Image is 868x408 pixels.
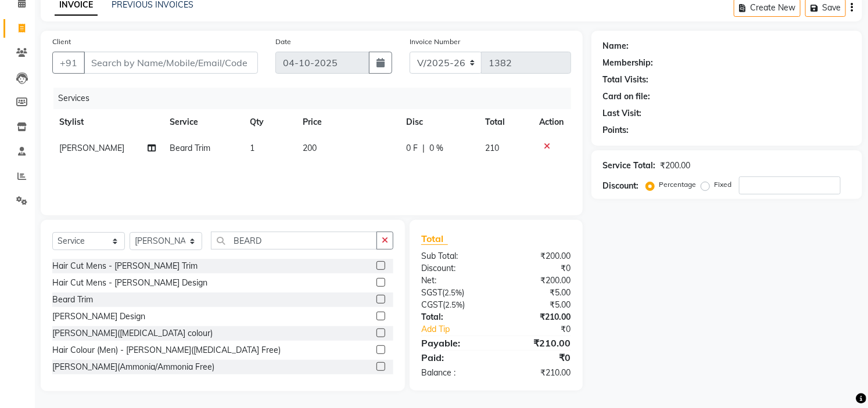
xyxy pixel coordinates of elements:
[52,344,281,356] div: Hair Colour (Men) - [PERSON_NAME]([MEDICAL_DATA] Free)
[59,143,124,153] span: [PERSON_NAME]
[52,327,213,340] div: [PERSON_NAME]([MEDICAL_DATA] colour)
[603,57,654,69] div: Membership:
[413,311,496,323] div: Total:
[603,91,651,103] div: Card on file:
[275,37,291,47] label: Date
[421,287,442,298] span: SGST
[661,160,691,172] div: ₹200.00
[413,299,496,311] div: ( )
[211,232,377,250] input: Search or Scan
[659,179,697,190] label: Percentage
[413,262,496,275] div: Discount:
[52,310,145,323] div: [PERSON_NAME] Design
[496,367,580,379] div: ₹210.00
[243,109,296,135] th: Qty
[422,142,425,154] span: |
[52,52,85,74] button: +91
[52,361,214,373] div: [PERSON_NAME](Ammonia/Ammonia Free)
[444,288,462,297] span: 2.5%
[533,109,571,135] th: Action
[496,336,580,350] div: ₹210.00
[421,233,448,245] span: Total
[429,142,443,154] span: 0 %
[485,143,499,153] span: 210
[715,179,732,190] label: Fixed
[413,336,496,350] div: Payable:
[496,250,580,262] div: ₹200.00
[603,160,656,172] div: Service Total:
[406,142,418,154] span: 0 F
[603,124,629,136] div: Points:
[603,107,642,120] div: Last Visit:
[413,367,496,379] div: Balance :
[445,300,462,309] span: 2.5%
[413,287,496,299] div: ( )
[496,262,580,275] div: ₹0
[303,143,317,153] span: 200
[170,143,210,153] span: Beard Trim
[52,294,93,306] div: Beard Trim
[413,250,496,262] div: Sub Total:
[296,109,399,135] th: Price
[52,260,198,272] div: Hair Cut Mens - [PERSON_NAME] Trim
[603,74,649,86] div: Total Visits:
[413,323,510,335] a: Add Tip
[413,275,496,287] div: Net:
[53,88,580,109] div: Services
[496,275,580,287] div: ₹200.00
[603,40,629,52] div: Name:
[496,287,580,299] div: ₹5.00
[421,299,443,310] span: CGST
[163,109,243,135] th: Service
[52,37,71,47] label: Client
[84,52,258,74] input: Search by Name/Mobile/Email/Code
[603,180,639,192] div: Discount:
[510,323,580,335] div: ₹0
[496,311,580,323] div: ₹210.00
[250,143,254,153] span: 1
[496,299,580,311] div: ₹5.00
[52,109,163,135] th: Stylist
[399,109,478,135] th: Disc
[52,277,207,289] div: Hair Cut Mens - [PERSON_NAME] Design
[478,109,532,135] th: Total
[410,37,460,47] label: Invoice Number
[496,351,580,364] div: ₹0
[413,351,496,364] div: Paid:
